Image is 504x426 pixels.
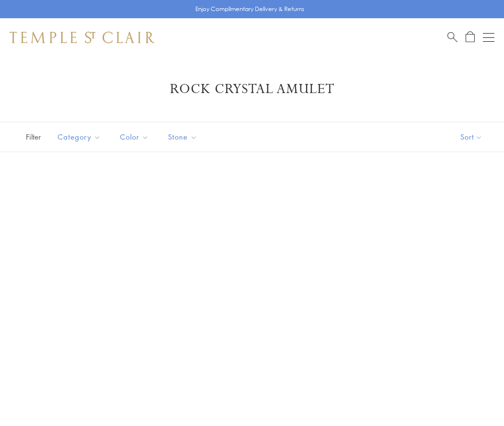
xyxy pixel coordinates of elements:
[24,81,480,98] h1: Rock Crystal Amulet
[53,131,108,143] span: Category
[115,131,156,143] span: Color
[161,126,204,148] button: Stone
[195,4,304,14] p: Enjoy Complimentary Delivery & Returns
[483,32,494,43] button: Open navigation
[50,126,108,148] button: Category
[466,31,475,43] a: Open Shopping Bag
[163,131,204,143] span: Stone
[113,126,156,148] button: Color
[439,122,504,152] button: Show sort by
[10,32,155,43] img: Temple St. Clair
[447,31,457,43] a: Search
